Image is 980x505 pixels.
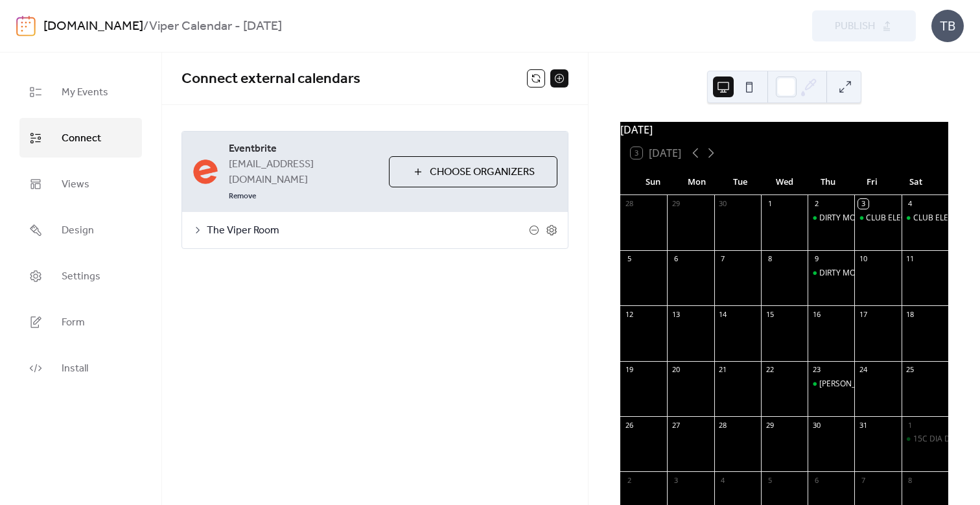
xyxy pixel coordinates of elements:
div: 1 [765,199,775,209]
div: Sat [894,169,938,195]
div: 19 [624,365,634,375]
div: 28 [624,199,634,209]
div: 30 [718,199,728,209]
div: DIRTY MONDAYS PRESENTS: AZRA [819,213,944,224]
div: 22 [765,365,775,375]
div: 15 [765,309,775,319]
div: 3 [858,199,868,209]
div: [DATE] [620,122,948,137]
div: 15C DIA DE LOS RHINOS A COSTUME PARTY [902,434,948,445]
a: Install [19,348,142,388]
div: 27 [671,420,681,430]
div: 20 [671,365,681,375]
div: 31 [858,420,868,430]
div: Wed [762,169,806,195]
div: 2 [811,199,821,209]
div: 6 [671,254,681,264]
span: [EMAIL_ADDRESS][DOMAIN_NAME] [229,157,379,188]
div: 5 [765,475,775,485]
div: 9 [811,254,821,264]
div: 16 [811,309,821,319]
div: 7 [858,475,868,485]
div: 13 [671,309,681,319]
a: [DOMAIN_NAME] [43,14,143,39]
div: 29 [765,420,775,430]
img: logo [16,16,36,36]
div: 26 [624,420,634,430]
a: Connect [19,118,142,158]
span: My Events [62,82,108,102]
div: 17 [858,309,868,319]
span: Install [62,358,88,379]
div: Sun [631,169,675,195]
span: Settings [62,266,100,287]
span: Remove [229,191,256,202]
div: 7 [718,254,728,264]
a: Design [19,210,142,250]
span: Connect [62,128,101,148]
div: 24 [858,365,868,375]
div: 29 [671,199,681,209]
span: The Viper Room [207,223,529,239]
div: 30 [811,420,821,430]
div: TB [931,10,964,42]
div: 12 [624,309,634,319]
img: eventbrite [192,159,218,185]
div: 25 [905,365,915,375]
div: Mon [675,169,719,195]
div: 8 [905,475,915,485]
span: Views [62,174,89,194]
div: CLUB ELECTRIC SATURDAY OCTOBER 4TH VIPER ROOM [902,213,948,224]
div: 2 [624,475,634,485]
div: 6 [811,475,821,485]
div: 8 [765,254,775,264]
b: Viper Calendar - [DATE] [149,14,282,39]
a: Views [19,164,142,204]
div: 1 [905,420,915,430]
div: 4 [718,475,728,485]
div: 11 [905,254,915,264]
b: / [143,14,149,39]
span: Choose Organizers [430,165,535,180]
div: 28 [718,420,728,430]
a: My Events [19,72,142,112]
div: Thu [806,169,850,195]
span: Form [62,312,85,333]
div: 3 [671,475,681,485]
span: Connect external calendars [181,65,360,93]
div: 5 [624,254,634,264]
div: 18 [905,309,915,319]
a: Form [19,302,142,342]
div: Tue [719,169,763,195]
div: 21 [718,365,728,375]
div: CLUB ELECTRIC VIPER ROOM FRIDAY OCTOBER 3RD [854,213,901,224]
div: DIRTY MONDAYS PRESENTS: ANTHONY GASER (FEAT. KAGEORGIS) [808,268,854,279]
div: 4 [905,199,915,209]
span: Design [62,220,94,241]
div: 14 [718,309,728,319]
button: Choose Organizers [389,156,557,187]
div: 10 [858,254,868,264]
div: DIRTY MONDAYS PRESENTS: AZRA [808,213,854,224]
div: Fri [850,169,894,195]
div: JAMES HALL & THE LADIES OF… W JIMMY GNECCO AND RINGO’S CARR ALSO DJ CASPER! [808,379,854,390]
a: Settings [19,256,142,296]
span: Eventbrite [229,141,379,157]
div: 23 [811,365,821,375]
